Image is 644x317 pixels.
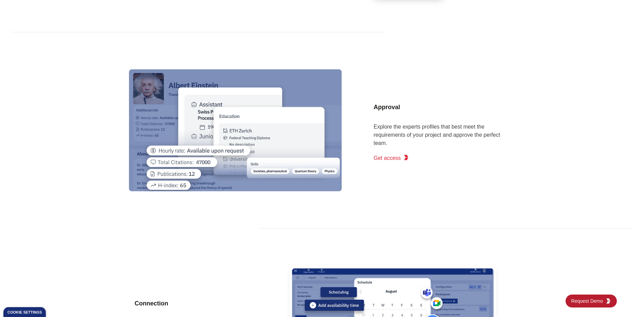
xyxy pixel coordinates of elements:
[374,100,510,115] h3: Approval
[374,154,401,162] span: Get access
[571,298,606,304] span: Request Demo
[566,295,617,307] a: Request DemoKGG
[374,123,510,147] p: Explore the experts profiles that best meet the requirements of your project and approve the perf...
[127,49,344,212] img: KGG platform expert page with info about experience, education, publications, skills, etc.
[610,284,644,317] iframe: Chat Widget
[606,298,611,304] img: KGG
[374,151,409,165] a: Get accessKGG Fifth Element RED
[404,155,409,160] img: KGG Fifth Element RED
[135,296,271,311] h3: Connection
[7,311,42,314] div: Cookie settings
